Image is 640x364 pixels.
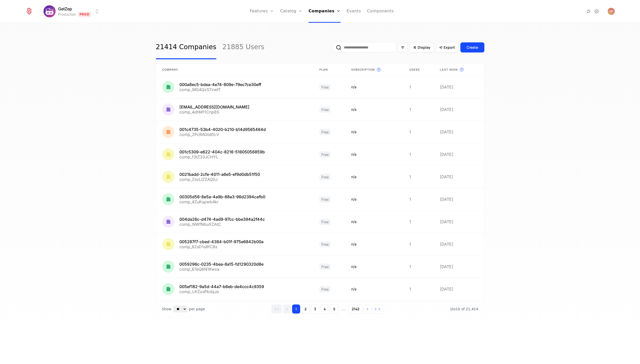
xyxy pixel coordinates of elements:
[403,64,434,76] th: Users
[189,306,205,312] span: per page
[283,304,291,314] button: Go to previous page
[450,307,466,311] span: 1 to 10 of
[301,304,310,314] button: Go to page 2
[313,64,345,76] th: Plan
[58,6,72,12] span: GetZep
[440,68,458,72] span: Last seen
[348,304,363,314] button: Go to page 2142
[450,307,478,311] span: 21,414
[222,36,264,59] a: 21885 Users
[292,304,300,314] button: Go to page 1
[410,42,434,52] button: Display
[608,8,615,15] img: Paul Paliychuk
[340,305,347,313] span: ...
[162,306,172,312] span: Show
[460,42,484,52] button: Create
[585,8,591,14] a: Integrations
[43,5,56,17] img: GetZep
[364,304,372,314] button: Go to next page
[398,43,408,52] button: Filter options
[608,8,615,15] button: Open user button
[351,68,375,72] span: Subscription
[173,306,187,312] select: Select page size
[594,8,600,14] a: Settings
[78,12,91,17] span: Prod
[320,304,329,314] button: Go to page 4
[58,12,76,17] div: Production
[311,304,319,314] button: Go to page 3
[45,6,100,17] button: Select environment
[467,45,478,50] div: Create
[418,45,431,50] span: Display
[436,42,458,52] button: Export
[271,304,282,314] button: Go to first page
[373,304,383,314] button: Go to last page
[156,64,313,76] th: Company
[156,300,484,318] div: Table pagination
[156,36,217,59] a: 21414 Companies
[444,45,455,50] span: Export
[330,304,339,314] button: Go to page 5
[271,304,383,314] div: Page navigation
